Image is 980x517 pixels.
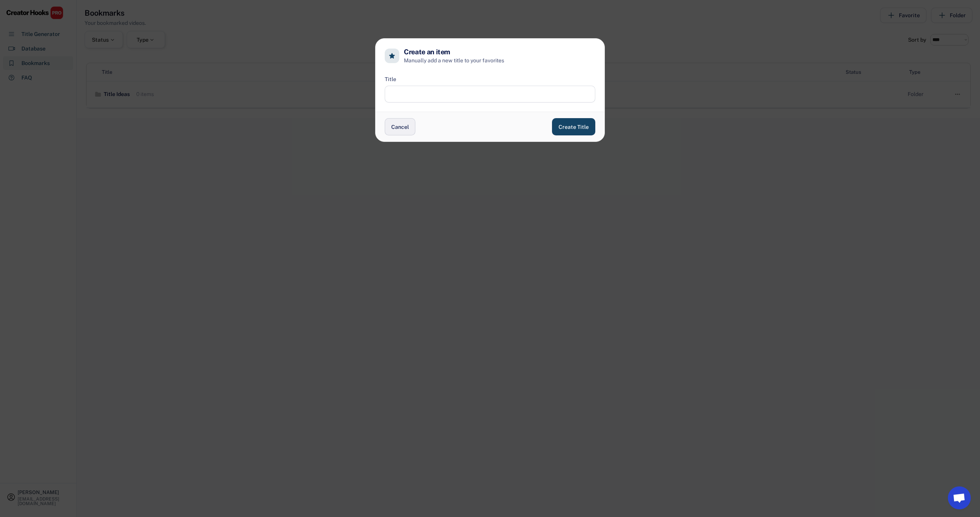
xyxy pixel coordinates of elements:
[404,57,595,65] h6: Manually add a new title to your favorites
[385,75,396,83] div: Title
[948,486,971,509] a: Open chat
[552,118,595,135] button: Create Title
[385,118,415,135] button: Cancel
[404,48,450,57] h4: Create an item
